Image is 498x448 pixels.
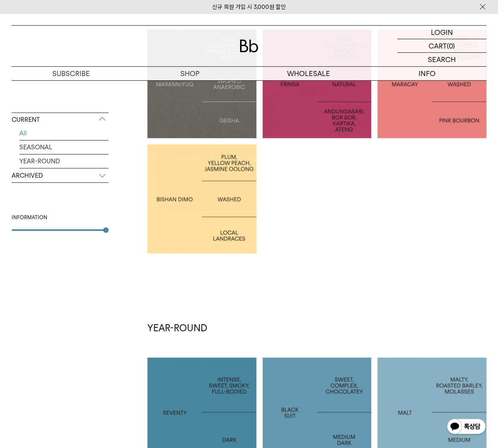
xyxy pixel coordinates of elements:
[212,3,286,10] a: 신규 회원 가입 시 3,000원 할인
[397,39,486,53] a: CART (0)
[147,144,256,253] a: 에티오피아 비샨 디모ETHIOPIA BISHAN DIMO
[19,140,109,154] a: SEASONAL
[12,214,109,221] div: INFORMATION
[368,67,486,80] p: INFO
[19,154,109,168] a: YEAR-ROUND
[19,126,109,140] a: All
[263,29,372,138] a: 인도네시아 프린자 내추럴INDONESIA FRINSA NATURAL
[377,29,486,138] a: 콜롬비아 마라카이COLOMBIA MARACAY
[447,39,455,52] p: (0)
[240,40,258,52] img: 로고
[147,29,256,138] a: 마라니유크: 게이샤MARANNIYUQ: GEISHA
[428,53,456,66] p: SEARCH
[12,67,130,80] a: SUBSCRIBE
[429,39,447,52] p: CART
[397,26,486,39] a: LOGIN
[431,26,453,39] p: LOGIN
[147,322,486,335] h2: YEAR-ROUND
[12,113,109,127] p: CURRENT
[130,67,249,80] a: SHOP
[12,169,109,183] p: ARCHIVED
[446,418,486,436] img: 카카오톡 채널 1:1 채팅 버튼
[249,67,368,80] p: WHOLESALE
